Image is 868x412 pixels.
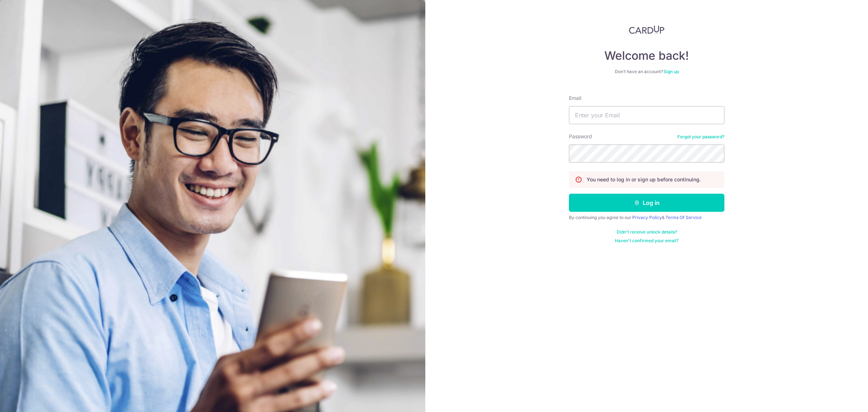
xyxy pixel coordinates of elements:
button: Log in [569,194,724,212]
label: Email [569,94,581,102]
h4: Welcome back! [569,49,724,63]
div: By continuing you agree to our & [569,215,724,220]
p: You need to log in or sign up before continuing. [587,176,701,183]
img: CardUp Logo [629,25,664,34]
a: Terms Of Service [665,215,702,220]
div: Don’t have an account? [569,69,724,75]
a: Haven't confirmed your email? [615,238,678,244]
a: Sign up [664,69,679,74]
input: Enter your Email [569,106,724,124]
a: Privacy Policy [632,215,662,220]
a: Didn't receive unlock details? [617,229,677,235]
label: Password [569,133,592,140]
a: Forgot your password? [677,134,724,140]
